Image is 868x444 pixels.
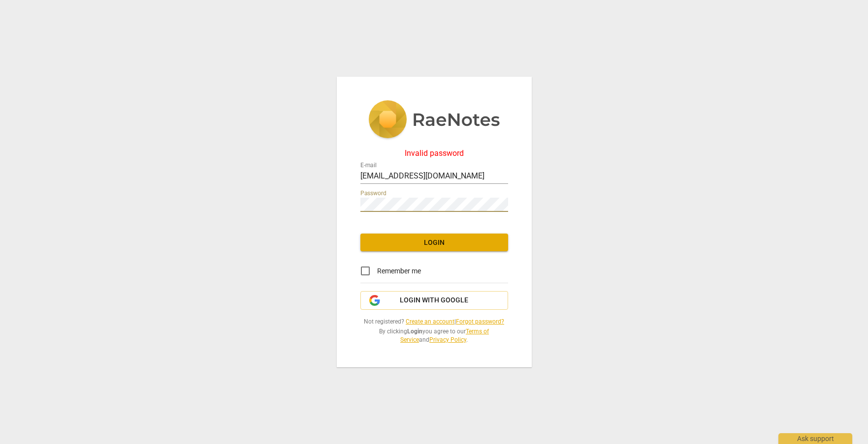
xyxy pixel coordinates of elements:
span: Remember me [377,266,421,276]
span: Not registered? | [360,318,508,326]
a: Privacy Policy [429,336,466,343]
div: Invalid password [360,149,508,158]
b: Login [407,328,422,335]
img: 5ac2273c67554f335776073100b6d88f.svg [368,100,500,141]
span: By clicking you agree to our and . [360,327,508,344]
a: Terms of Service [400,328,489,343]
span: Login with Google [400,296,468,305]
a: Forgot password? [456,318,504,325]
button: Login with Google [360,291,508,310]
span: Login [368,238,500,248]
button: Login [360,234,508,251]
label: E-mail [360,163,377,169]
div: Ask support [778,433,852,444]
label: Password [360,191,386,197]
a: Create an account [406,318,454,325]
